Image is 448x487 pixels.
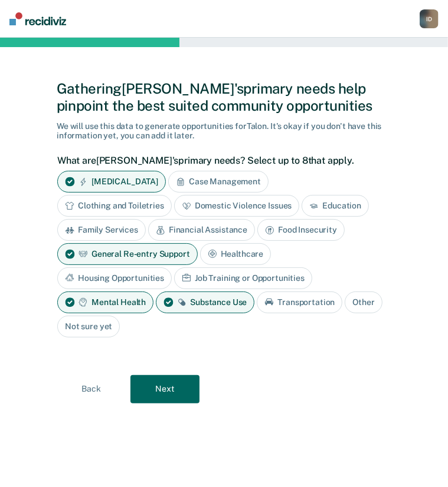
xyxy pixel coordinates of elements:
div: Other [345,291,382,313]
div: We will use this data to generate opportunities for Talon . It's okay if you don't have this info... [57,121,391,141]
div: Food Insecurity [257,219,345,241]
div: Family Services [57,219,146,241]
div: Clothing and Toiletries [57,195,172,217]
div: Substance Use [156,291,254,313]
div: Housing Opportunities [57,267,172,289]
button: ID [420,9,439,28]
img: Recidiviz [9,12,66,25]
div: Domestic Violence Issues [174,195,300,217]
button: Next [130,375,200,403]
div: Transportation [257,291,342,313]
div: Job Training or Opportunities [174,267,312,289]
div: Education [302,195,369,217]
div: Financial Assistance [148,219,255,241]
label: What are [PERSON_NAME]'s primary needs? Select up to 8 that apply. [57,155,385,166]
button: Back [57,375,126,403]
div: Mental Health [57,291,153,313]
div: Case Management [168,171,269,193]
div: [MEDICAL_DATA] [57,171,166,193]
div: I D [420,9,439,28]
div: Healthcare [200,243,272,265]
div: Not sure yet [57,316,120,337]
div: General Re-entry Support [57,243,198,265]
div: Gathering [PERSON_NAME]'s primary needs help pinpoint the best suited community opportunities [57,80,391,114]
